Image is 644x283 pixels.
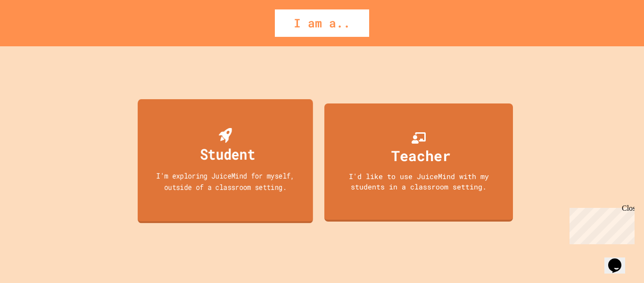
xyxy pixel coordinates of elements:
[275,9,369,37] div: I am a..
[200,143,255,165] div: Student
[4,4,65,60] div: Chat with us now!Close
[334,171,504,192] div: I'd like to use JuiceMind with my students in a classroom setting.
[147,170,305,192] div: I'm exploring JuiceMind for myself, outside of a classroom setting.
[604,245,635,274] iframe: chat widget
[566,204,635,244] iframe: chat widget
[391,145,451,166] div: Teacher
